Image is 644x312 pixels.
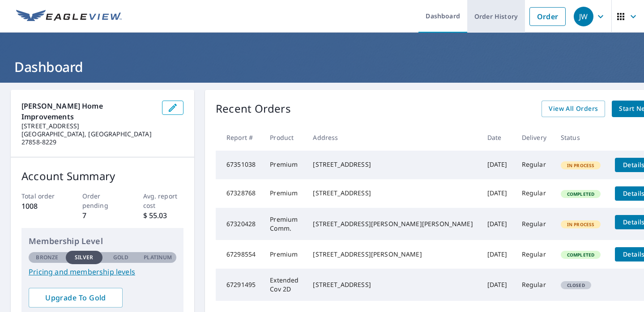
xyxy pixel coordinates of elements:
[562,252,600,258] span: Completed
[263,151,306,179] td: Premium
[21,122,155,130] p: [STREET_ADDRESS]
[216,179,263,208] td: 67328768
[143,210,184,221] p: $ 55.03
[313,280,473,289] div: [STREET_ADDRESS]
[21,191,62,201] p: Total order
[480,151,515,179] td: [DATE]
[16,10,122,23] img: EV Logo
[82,191,123,210] p: Order pending
[515,124,554,151] th: Delivery
[480,124,515,151] th: Date
[36,293,115,303] span: Upgrade To Gold
[21,130,155,146] p: [GEOGRAPHIC_DATA], [GEOGRAPHIC_DATA] 27858-8229
[306,124,480,151] th: Address
[21,168,183,184] p: Account Summary
[29,266,176,277] a: Pricing and membership levels
[313,219,473,228] div: [STREET_ADDRESS][PERSON_NAME][PERSON_NAME]
[562,282,590,288] span: Closed
[216,208,263,240] td: 67320428
[554,124,608,151] th: Status
[562,191,600,197] span: Completed
[313,160,473,169] div: [STREET_ADDRESS]
[480,240,515,269] td: [DATE]
[480,179,515,208] td: [DATE]
[515,240,554,269] td: Regular
[529,7,566,26] a: Order
[263,208,306,240] td: Premium Comm.
[313,250,473,259] div: [STREET_ADDRESS][PERSON_NAME]
[216,124,263,151] th: Report #
[562,162,600,169] span: In Process
[75,253,94,261] p: Silver
[82,210,123,221] p: 7
[515,269,554,301] td: Regular
[144,253,172,261] p: Platinum
[21,201,62,211] p: 1008
[263,179,306,208] td: Premium
[216,151,263,179] td: 67351038
[113,253,128,261] p: Gold
[36,253,58,261] p: Bronze
[21,101,155,122] p: [PERSON_NAME] Home Improvements
[11,58,633,76] h1: Dashboard
[216,269,263,301] td: 67291495
[313,189,473,198] div: [STREET_ADDRESS]
[263,124,306,151] th: Product
[216,240,263,269] td: 67298554
[549,103,598,114] span: View All Orders
[515,151,554,179] td: Regular
[515,179,554,208] td: Regular
[574,7,593,26] div: JW
[542,101,605,117] a: View All Orders
[480,208,515,240] td: [DATE]
[29,235,176,247] p: Membership Level
[263,269,306,301] td: Extended Cov 2D
[216,101,291,117] p: Recent Orders
[515,208,554,240] td: Regular
[29,288,123,308] a: Upgrade To Gold
[562,221,600,228] span: In Process
[143,191,184,210] p: Avg. report cost
[263,240,306,269] td: Premium
[480,269,515,301] td: [DATE]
